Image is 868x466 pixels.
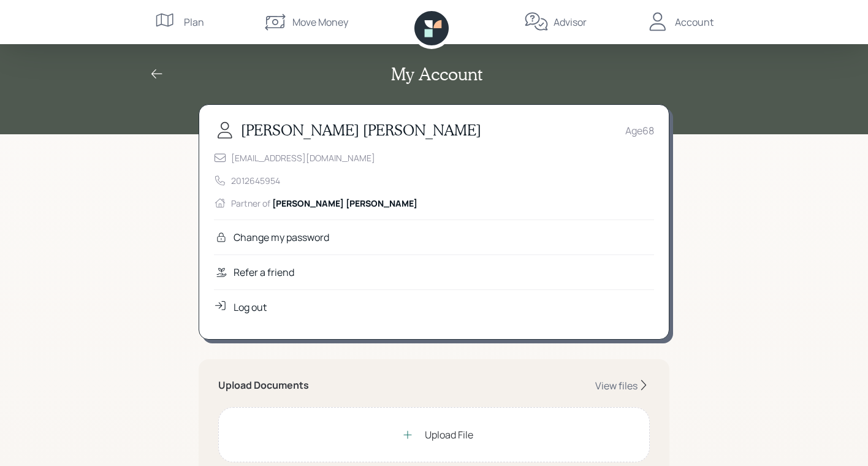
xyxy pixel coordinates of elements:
[231,151,375,164] div: [EMAIL_ADDRESS][DOMAIN_NAME]
[595,379,638,392] div: View files
[292,15,348,29] div: Move Money
[184,15,204,29] div: Plan
[234,230,329,245] div: Change my password
[554,15,587,29] div: Advisor
[231,174,280,187] div: 2012645954
[391,64,482,85] h2: My Account
[234,300,267,315] div: Log out
[425,427,473,442] div: Upload File
[625,123,654,138] div: Age 68
[675,15,714,29] div: Account
[234,265,294,280] div: Refer a friend
[241,121,481,139] h3: [PERSON_NAME] [PERSON_NAME]
[218,380,309,391] h5: Upload Documents
[231,197,417,210] div: Partner of
[272,197,417,209] span: [PERSON_NAME] [PERSON_NAME]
